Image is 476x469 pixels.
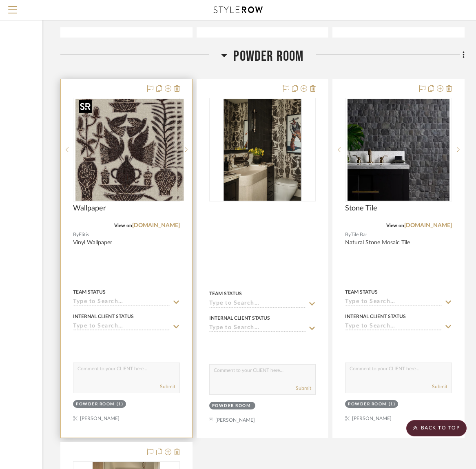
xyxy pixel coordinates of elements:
span: By [345,231,351,239]
span: Wallpaper [73,204,106,213]
span: View on [114,223,132,228]
button: Submit [296,385,311,392]
span: View on [386,223,404,228]
div: Powder Room [76,401,115,407]
div: Powder Room [212,403,251,409]
span: Elitis [79,231,89,239]
div: Internal Client Status [345,313,406,320]
span: By [73,231,79,239]
a: [DOMAIN_NAME] [132,223,180,228]
button: Submit [160,383,175,390]
div: Team Status [73,288,106,296]
div: Internal Client Status [73,313,134,320]
div: (1) [117,401,124,407]
input: Type to Search… [209,325,306,332]
input: Type to Search… [209,300,306,308]
button: Submit [432,383,447,390]
div: Powder Room [348,401,387,407]
div: Team Status [209,290,242,297]
img: Wallpaper [75,99,177,201]
span: Foyer / Entry [232,7,305,24]
span: Stone Tile [345,204,377,213]
img: Stone Tile [348,99,449,201]
span: Powder Room [233,48,303,65]
span: Tile Bar [351,231,367,239]
img: null [224,99,301,201]
div: Team Status [345,288,378,296]
input: Type to Search… [345,323,442,331]
scroll-to-top-button: BACK TO TOP [406,420,467,436]
input: Type to Search… [345,299,442,306]
div: Internal Client Status [209,314,270,322]
input: Type to Search… [73,299,170,306]
div: (1) [389,401,396,407]
input: Type to Search… [73,323,170,331]
a: [DOMAIN_NAME] [404,223,452,228]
